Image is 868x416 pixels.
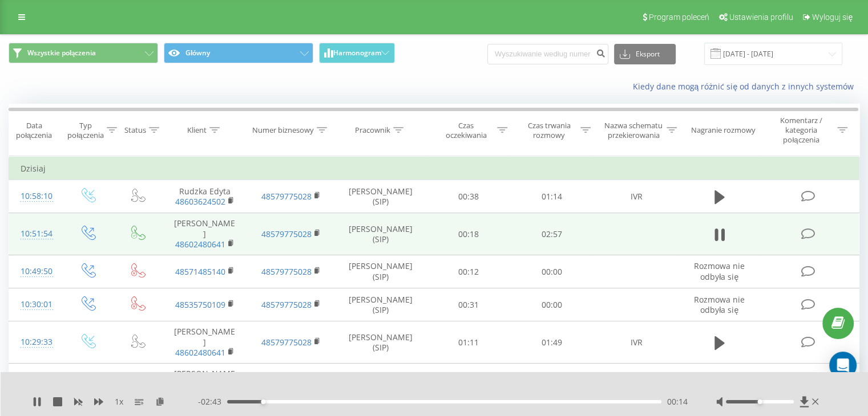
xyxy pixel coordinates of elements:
[21,260,51,283] div: 10:49:50
[162,213,248,255] td: [PERSON_NAME]
[427,321,510,364] td: 01:11
[21,331,51,353] div: 10:29:33
[21,185,51,207] div: 10:58:10
[510,321,593,364] td: 01:49
[162,321,248,364] td: [PERSON_NAME]
[21,293,51,316] div: 10:30:01
[175,239,225,250] a: 48602480641
[812,13,853,22] span: Wyloguj się
[334,363,427,405] td: [PERSON_NAME] (SIP)
[593,363,679,405] td: IVR
[164,43,313,63] button: Główny
[694,260,745,282] span: Rozmowa nie odbyła się
[729,13,793,22] span: Ustawienia profilu
[175,299,225,310] a: 48535750109
[27,48,96,58] span: Wszystkie połączenia
[334,288,427,321] td: [PERSON_NAME] (SIP)
[427,213,510,255] td: 00:18
[9,121,59,140] div: Data połączenia
[829,352,857,379] div: Open Intercom Messenger
[614,44,676,64] button: Eksport
[768,116,834,145] div: Komentarz / kategoria połączenia
[649,13,709,22] span: Program poleceń
[261,191,312,202] a: 48579775028
[438,121,495,140] div: Czas oczekiwania
[115,396,123,407] span: 1 x
[510,180,593,213] td: 01:14
[632,81,859,92] a: Kiedy dane mogą różnić się od danych z innych systemów
[334,180,427,213] td: [PERSON_NAME] (SIP)
[757,399,762,404] div: Accessibility label
[261,266,312,277] a: 48579775028
[334,213,427,255] td: [PERSON_NAME] (SIP)
[427,255,510,288] td: 00:12
[593,321,679,364] td: IVR
[355,125,390,135] div: Pracownik
[319,43,395,63] button: Harmonogram
[9,157,859,180] td: Dzisiaj
[124,125,146,135] div: Status
[510,288,593,321] td: 00:00
[162,180,248,213] td: Rudzka Edyta
[334,255,427,288] td: [PERSON_NAME] (SIP)
[261,299,312,310] a: 48579775028
[510,363,593,405] td: 01:48
[520,121,578,140] div: Czas trwania rozmowy
[691,125,756,135] div: Nagranie rozmowy
[261,229,312,239] a: 48579775028
[21,223,51,245] div: 10:51:54
[427,288,510,321] td: 00:31
[510,255,593,288] td: 00:00
[593,180,679,213] td: IVR
[427,363,510,405] td: 00:36
[604,121,664,140] div: Nazwa schematu przekierowania
[198,396,227,407] span: - 02:43
[694,294,745,315] span: Rozmowa nie odbyła się
[261,399,265,404] div: Accessibility label
[175,266,225,277] a: 48571485140
[487,44,608,64] input: Wyszukiwanie według numeru
[333,49,381,57] span: Harmonogram
[261,337,312,348] a: 48579775028
[252,125,314,135] div: Numer biznesowy
[175,196,225,207] a: 48603624502
[510,213,593,255] td: 02:57
[427,180,510,213] td: 00:38
[334,321,427,364] td: [PERSON_NAME] (SIP)
[175,347,225,358] a: 48602480641
[162,363,248,405] td: [PERSON_NAME]
[187,125,207,135] div: Klient
[667,396,688,407] span: 00:14
[9,43,158,63] button: Wszystkie połączenia
[67,121,103,140] div: Typ połączenia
